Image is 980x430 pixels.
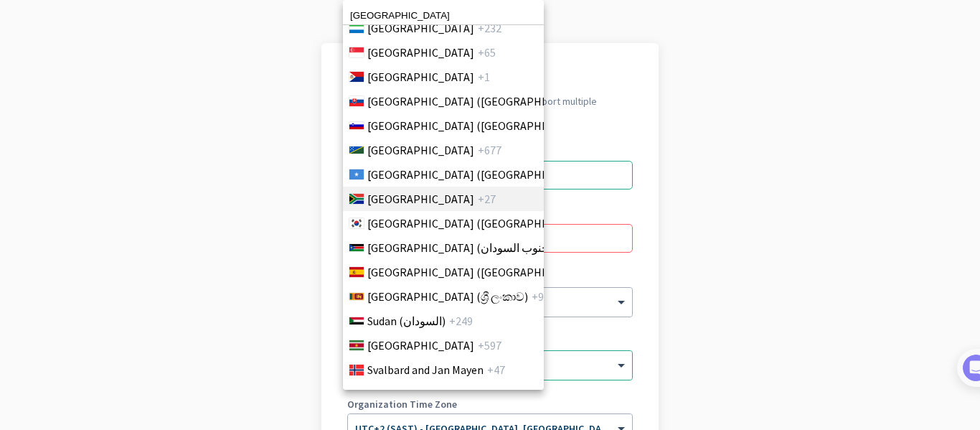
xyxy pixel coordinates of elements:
span: +94 [532,288,550,305]
span: [GEOGRAPHIC_DATA] [367,44,474,61]
span: +65 [478,44,496,61]
span: +677 [478,141,501,159]
span: +597 [478,337,501,354]
span: [GEOGRAPHIC_DATA] ([GEOGRAPHIC_DATA]) [367,166,591,183]
span: +27 [478,190,496,207]
span: [GEOGRAPHIC_DATA] (‫جنوب السودان‬‎) [367,239,552,256]
span: [GEOGRAPHIC_DATA] [367,190,474,207]
span: [GEOGRAPHIC_DATA] ([GEOGRAPHIC_DATA]) [367,93,591,110]
span: +232 [478,19,501,37]
span: [GEOGRAPHIC_DATA] [367,337,474,354]
span: [GEOGRAPHIC_DATA] [367,141,474,159]
span: +1 [478,68,490,85]
span: +47 [487,361,505,378]
span: [GEOGRAPHIC_DATA] (ශ්‍රී ලංකාව) [367,288,528,305]
input: Search Country [343,6,544,25]
span: Svalbard and Jan Mayen [367,361,484,378]
span: Sudan (‫السودان‬‎) [367,312,446,329]
span: [GEOGRAPHIC_DATA] ([GEOGRAPHIC_DATA]) [367,117,591,134]
span: [GEOGRAPHIC_DATA] ([GEOGRAPHIC_DATA]) [367,215,591,232]
span: [GEOGRAPHIC_DATA] [367,68,474,85]
span: [GEOGRAPHIC_DATA] [367,19,474,37]
span: +249 [449,312,473,329]
span: [GEOGRAPHIC_DATA] ([GEOGRAPHIC_DATA]) [367,263,591,281]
